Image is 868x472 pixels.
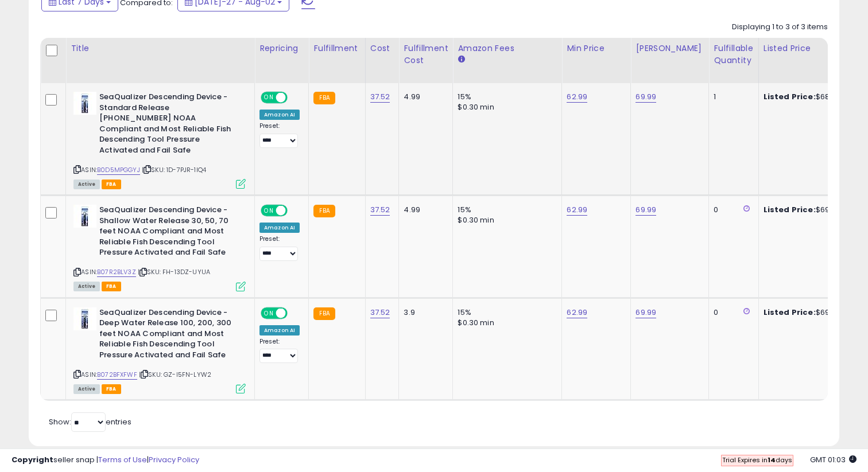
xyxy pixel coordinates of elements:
[97,370,137,380] a: B072BFXFWF
[714,205,749,215] div: 0
[370,42,394,54] div: Cost
[404,205,444,215] div: 4.99
[73,205,96,228] img: 41prJRuCinL._SL40_.jpg
[73,307,96,330] img: 41pT2SklVLL._SL40_.jpg
[768,455,776,465] b: 14
[149,454,199,465] a: Privacy Policy
[102,282,121,291] span: FBA
[71,42,250,54] div: Title
[259,235,300,261] div: Preset:
[370,91,390,103] a: 37.52
[259,338,300,364] div: Preset:
[635,204,656,216] a: 69.99
[286,93,304,103] span: OFF
[97,165,140,175] a: B0D5MPGGYJ
[764,91,816,102] b: Listed Price:
[259,110,300,120] div: Amazon AI
[370,307,390,318] a: 37.52
[764,307,816,318] b: Listed Price:
[764,204,816,215] b: Listed Price:
[97,267,136,277] a: B07R2BLV3Z
[259,325,300,336] div: Amazon AI
[138,267,210,276] span: | SKU: FH-13DZ-UYUA
[404,307,444,318] div: 3.9
[458,54,464,65] small: Amazon Fees.
[404,92,444,102] div: 4.99
[11,455,199,466] div: seller snap | |
[458,42,557,54] div: Amazon Fees
[810,454,857,465] span: 2025-08-10 01:03 GMT
[635,307,656,318] a: 69.99
[458,102,553,112] div: $0.30 min
[98,454,147,465] a: Terms of Use
[458,92,553,102] div: 15%
[102,384,121,394] span: FBA
[73,205,246,290] div: ASIN:
[49,416,131,427] span: Show: entries
[102,180,121,189] span: FBA
[286,308,304,318] span: OFF
[73,282,100,291] span: All listings currently available for purchase on Amazon
[259,122,300,148] div: Preset:
[139,370,211,379] span: | SKU: GZ-I5FN-LYW2
[313,307,335,320] small: FBA
[458,215,553,225] div: $0.30 min
[458,318,553,328] div: $0.30 min
[99,205,239,261] b: SeaQualizer Descending Device - Shallow Water Release 30, 50, 70 feet NOAA Compliant and Most Rel...
[567,307,587,318] a: 62.99
[458,307,553,318] div: 15%
[567,204,587,216] a: 62.99
[714,42,753,67] div: Fulfillable Quantity
[714,92,749,102] div: 1
[567,42,626,54] div: Min Price
[404,42,448,67] div: Fulfillment Cost
[262,206,276,216] span: ON
[764,205,859,215] div: $69.99
[73,92,246,188] div: ASIN:
[313,92,335,104] small: FBA
[262,93,276,103] span: ON
[764,92,859,102] div: $68.03
[99,92,239,158] b: SeaQualizer Descending Device - Standard Release [PHONE_NUMBER] NOAA Compliant and Most Reliable ...
[567,91,587,103] a: 62.99
[313,205,335,217] small: FBA
[11,454,53,465] strong: Copyright
[732,22,828,33] div: Displaying 1 to 3 of 3 items
[722,455,792,465] span: Trial Expires in days
[764,42,863,54] div: Listed Price
[370,204,390,216] a: 37.52
[286,206,304,216] span: OFF
[99,307,239,364] b: SeaQualizer Descending Device - Deep Water Release 100, 200, 300 feet NOAA Compliant and Most Rel...
[262,308,276,318] span: ON
[73,92,96,115] img: 41I8MzXVmzL._SL40_.jpg
[73,307,246,392] div: ASIN:
[714,307,749,318] div: 0
[73,384,100,394] span: All listings currently available for purchase on Amazon
[142,165,206,174] span: | SKU: 1D-7PJR-1IQ4
[635,91,656,103] a: 69.99
[764,307,859,318] div: $69.99
[458,205,553,215] div: 15%
[73,180,100,189] span: All listings currently available for purchase on Amazon
[635,42,704,54] div: [PERSON_NAME]
[313,42,360,54] div: Fulfillment
[259,42,304,54] div: Repricing
[259,223,300,233] div: Amazon AI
